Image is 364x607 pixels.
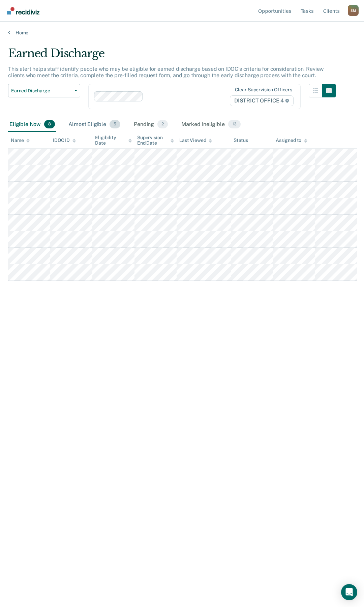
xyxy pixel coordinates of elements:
[8,30,356,36] a: Home
[8,117,56,132] div: Eligible Now8
[95,135,132,146] div: Eligibility Date
[341,584,357,600] div: Open Intercom Messenger
[179,138,212,143] div: Last Viewed
[8,47,336,66] div: Earned Discharge
[180,117,242,132] div: Marked Ineligible13
[110,120,120,129] span: 5
[67,117,122,132] div: Almost Eligible5
[44,120,55,129] span: 8
[11,138,30,143] div: Name
[348,5,359,16] button: Profile dropdown button
[137,135,174,146] div: Supervision End Date
[230,95,294,106] span: DISTRICT OFFICE 4
[228,120,241,129] span: 13
[348,5,359,16] div: S M
[234,138,248,143] div: Status
[8,84,80,97] button: Earned Discharge
[235,87,292,93] div: Clear supervision officers
[132,117,169,132] div: Pending2
[53,138,76,143] div: IDOC ID
[276,138,307,143] div: Assigned to
[157,120,168,129] span: 2
[11,88,72,94] span: Earned Discharge
[7,7,39,14] img: Recidiviz
[8,66,324,79] p: This alert helps staff identify people who may be eligible for earned discharge based on IDOC’s c...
